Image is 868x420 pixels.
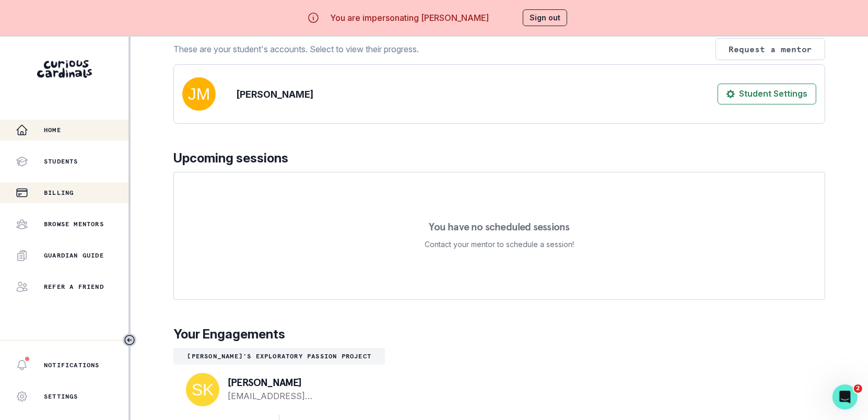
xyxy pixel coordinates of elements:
[832,384,858,410] iframe: Intercom live chat
[425,238,574,251] p: Contact your mentor to schedule a session!
[173,325,825,344] p: Your Engagements
[186,373,219,406] img: svg
[37,60,92,78] img: Curious Cardinals Logo
[44,251,104,260] p: Guardian Guide
[44,157,78,166] p: Students
[44,189,74,197] p: Billing
[44,392,78,401] p: Settings
[173,43,419,55] p: These are your student's accounts. Select to view their progress.
[44,126,61,134] p: Home
[228,377,368,388] p: [PERSON_NAME]
[228,390,368,402] a: [EMAIL_ADDRESS][DOMAIN_NAME]
[237,87,313,101] p: [PERSON_NAME]
[44,283,104,291] p: Refer a friend
[523,9,567,26] button: Sign out
[330,11,489,24] p: You are impersonating [PERSON_NAME]
[429,221,569,232] p: You have no scheduled sessions
[715,38,825,60] button: Request a mentor
[718,84,816,104] button: Student Settings
[173,149,825,168] p: Upcoming sessions
[123,333,136,347] button: Toggle sidebar
[854,384,862,393] span: 2
[44,361,100,369] p: Notifications
[182,77,216,111] img: svg
[44,220,104,228] p: Browse Mentors
[178,352,381,360] p: [PERSON_NAME]'s Exploratory Passion Project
